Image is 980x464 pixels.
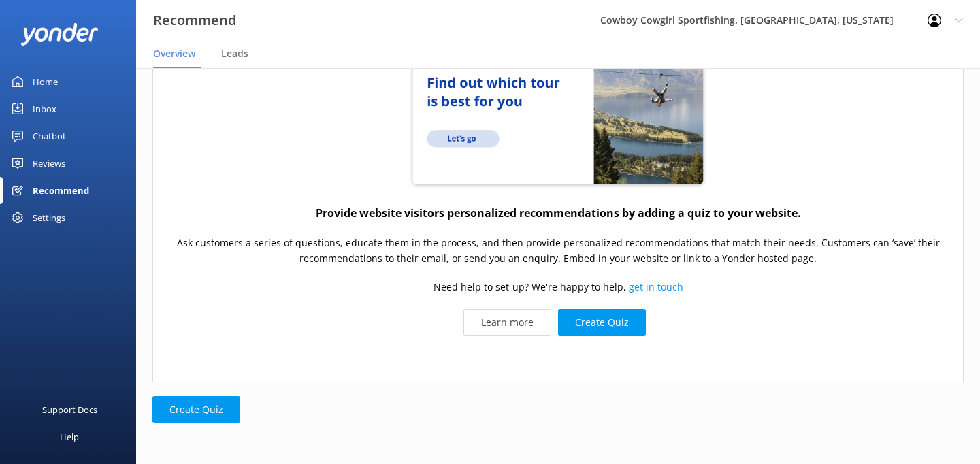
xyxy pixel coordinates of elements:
[316,205,801,222] h4: Provide website visitors personalized recommendations by adding a quiz to your website.
[42,396,97,423] div: Support Docs
[408,20,708,190] img: quiz-website...
[153,10,236,31] h3: Recommend
[153,47,195,61] span: Overview
[434,280,683,295] p: Need help to set-up? We're happy to help,
[33,122,66,150] div: Chatbot
[60,423,79,450] div: Help
[629,281,683,294] a: get in touch
[33,68,58,95] div: Home
[33,177,89,204] div: Recommend
[33,95,56,122] div: Inbox
[167,236,949,267] p: Ask customers a series of questions, educate them in the process, and then provide personalized r...
[463,309,551,336] a: Learn more
[558,309,646,336] button: Create Quiz
[152,396,240,423] button: Create Quiz
[33,204,65,231] div: Settings
[20,23,99,46] img: yonder-white-logo.png
[221,47,248,61] span: Leads
[33,150,65,177] div: Reviews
